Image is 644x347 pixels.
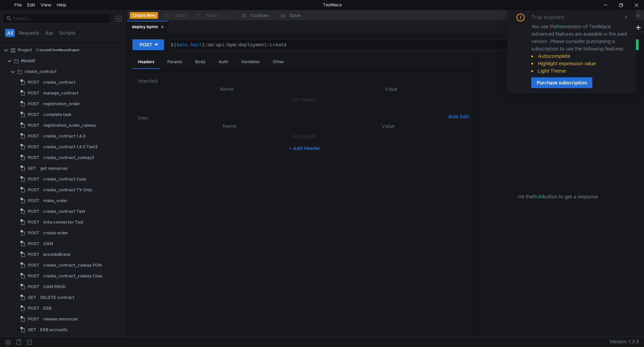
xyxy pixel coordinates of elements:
span: POST [28,271,39,281]
div: release resources [43,314,78,324]
button: Undo [158,10,191,21]
div: create_contract_caiway2 [43,153,94,163]
span: POST [28,88,39,98]
h6: Inherited [138,77,472,85]
div: make_order [43,196,67,206]
div: deploy bpmn [132,24,164,31]
li: Highlight expression value [531,60,628,67]
span: POST [28,131,39,141]
span: GET [28,293,36,303]
div: DELETE contract [40,293,74,303]
div: create_contract 1.4.0 Test2 [43,142,98,152]
div: Trial expired [531,13,572,22]
button: Scripts [57,29,77,37]
span: POST [28,282,39,292]
div: create_contract_caiway PON [43,260,102,270]
th: Value [310,122,466,130]
span: POST [28,153,39,163]
div: create_contract [24,67,57,77]
span: POST [28,185,39,195]
span: POST [28,249,39,260]
div: get resources [40,163,67,173]
div: OAM PROD [43,282,66,292]
span: POST [28,142,39,152]
button: + Add Header [286,144,323,152]
button: Bulk Edit [446,113,472,121]
span: Version: 1.3.3 [609,337,639,347]
div: create order [43,228,68,238]
div: registration_order [43,99,80,109]
div: Cookies [251,11,269,20]
div: imta-connector Test [43,217,84,227]
li: Autocomplete [531,52,628,60]
div: Project [18,45,32,55]
div: provideBrand [43,249,70,260]
button: Api [43,29,55,37]
span: GET [28,336,36,346]
div: ESB accounts [40,325,67,335]
button: POST [132,39,164,50]
div: ESB [43,303,51,313]
div: create_contract Test [43,206,85,217]
span: POST [28,303,39,313]
div: Maxbill [21,56,35,66]
div: Undo [174,11,186,20]
span: GET [28,325,36,335]
th: Name [149,122,310,130]
h6: Own [138,114,446,122]
div: OAM [43,239,53,249]
div: Auth [213,56,233,68]
div: You use the version of TestMace. Advanced features are available in the paid version. Please cons... [531,23,628,75]
span: RUN [533,194,543,200]
button: Purchase subscription [531,77,592,88]
span: POST [28,206,39,217]
div: create_contract Coax [43,174,87,184]
th: Name [143,85,310,93]
div: Params [162,56,187,68]
span: GET [28,163,36,173]
span: POST [28,260,39,270]
div: ESB Copy [40,336,60,346]
span: free [557,24,566,30]
span: POST [28,228,39,238]
span: POST [28,99,39,109]
div: Headers [132,56,160,69]
span: POST [28,120,39,130]
div: create_contract [43,77,75,87]
div: Save [289,13,301,18]
span: POST [28,239,39,249]
button: Create New [130,12,158,19]
div: Variables [236,56,265,68]
div: complete task [43,110,71,120]
div: Other [267,56,289,68]
div: create_contract 1.4.0 [43,131,86,141]
button: Requests [17,29,41,37]
input: Search... [13,15,107,22]
span: POST [28,174,39,184]
div: create_contract_caiway Coax [43,271,103,281]
div: POST [140,41,152,48]
div: create_contract TV Only [43,185,92,195]
span: POST [28,196,39,206]
th: Value [310,85,472,93]
div: Body [190,56,211,68]
nz-embed-empty: No Results [293,133,317,140]
nz-embed-empty: No Results [293,97,317,103]
span: Hit the button to get a response [518,193,598,200]
span: POST [28,77,39,87]
button: Redo [191,10,222,21]
div: registration_order_caiway [43,120,96,130]
li: Light Theme [531,67,628,75]
div: Redo [206,11,218,20]
span: POST [28,110,39,120]
span: POST [28,217,39,227]
span: POST [28,314,39,324]
button: All [5,29,15,37]
div: C:\Install\TestMace\Project [36,45,79,55]
div: manage_contract [43,88,78,98]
